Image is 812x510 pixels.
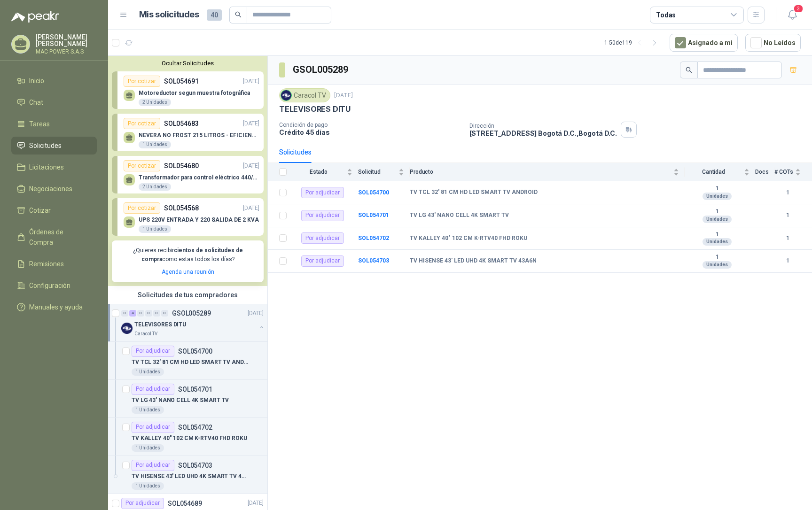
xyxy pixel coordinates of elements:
a: SOL054703 [358,257,389,264]
span: Cantidad [685,169,742,175]
button: Ocultar Solicitudes [112,60,264,67]
span: Estado [292,169,345,175]
a: Por adjudicarSOL054700TV TCL 32' 81 CM HD LED SMART TV ANDROID1 Unidades [108,342,267,380]
p: TV HISENSE 43' LED UHD 4K SMART TV 43A6N [132,472,249,481]
span: Producto [410,169,671,175]
a: Inicio [11,72,97,90]
b: 1 [774,188,801,197]
b: 1 [685,185,750,193]
a: Por adjudicarSOL054702TV KALLEY 40" 102 CM K-RTV40 FHD ROKU1 Unidades [108,418,267,456]
a: Cotizar [11,201,97,219]
span: Remisiones [29,259,64,269]
b: 1 [685,254,750,261]
p: [DATE] [243,162,259,170]
button: Asignado a mi [670,34,738,52]
p: SOL054700 [178,348,212,355]
span: Tareas [29,119,50,129]
span: 3 [793,4,804,13]
p: GSOL005289 [172,310,211,317]
a: SOL054700 [358,189,389,196]
th: Solicitud [358,163,410,181]
p: [PERSON_NAME] [PERSON_NAME] [36,34,97,47]
th: # COTs [774,163,812,181]
div: 1 Unidades [132,368,164,376]
p: SOL054568 [164,203,199,213]
p: [DATE] [248,309,264,317]
th: Producto [410,163,685,181]
div: 1 Unidades [132,406,164,414]
div: Unidades [703,261,732,269]
div: Unidades [703,193,732,200]
span: Licitaciones [29,162,64,172]
a: Por cotizarSOL054568[DATE] UPS 220V ENTRADA Y 220 SALIDA DE 2 KVA1 Unidades [112,198,264,236]
a: Chat [11,93,97,111]
p: SOL054691 [164,76,199,86]
div: 1 Unidades [132,444,164,452]
div: Por adjudicar [132,422,174,433]
div: Todas [656,10,676,20]
div: 0 [153,310,160,317]
div: Ocultar SolicitudesPor cotizarSOL054691[DATE] Motoreductor segun muestra fotográfica2 UnidadesPor... [108,56,267,286]
span: # COTs [774,169,793,175]
span: Manuales y ayuda [29,302,83,312]
img: Company Logo [281,90,291,100]
div: Solicitudes [279,147,312,157]
p: SOL054701 [178,386,212,393]
div: 4 [129,310,136,317]
span: Órdenes de Compra [29,227,88,247]
div: 0 [137,310,144,317]
b: 1 [685,231,750,239]
p: [DATE] [243,77,259,86]
div: Por adjudicar [301,232,344,244]
div: 0 [161,310,168,317]
div: Por cotizar [124,118,160,129]
a: Negociaciones [11,180,97,198]
div: Por cotizar [124,160,160,171]
div: 0 [121,310,128,317]
b: 1 [774,234,801,243]
button: No Leídos [745,34,801,52]
p: [DATE] [334,91,353,100]
p: ¿Quieres recibir como estas todos los días? [117,246,258,264]
p: [STREET_ADDRESS] Bogotá D.C. , Bogotá D.C. [469,129,617,137]
p: SOL054683 [164,118,199,129]
div: Por adjudicar [132,460,174,471]
h3: GSOL005289 [293,62,350,77]
p: SOL054703 [178,462,212,469]
th: Cantidad [685,163,755,181]
a: Por cotizarSOL054683[DATE] NEVERA NO FROST 215 LITROS - EFICIENCIA ENERGETICA A1 Unidades [112,114,264,151]
div: 2 Unidades [139,99,171,106]
b: TV TCL 32' 81 CM HD LED SMART TV ANDROID [410,189,538,196]
div: Por adjudicar [301,210,344,221]
span: Solicitudes [29,140,62,151]
b: TV KALLEY 40" 102 CM K-RTV40 FHD ROKU [410,235,527,242]
div: Por adjudicar [132,346,174,357]
span: Negociaciones [29,184,72,194]
p: [DATE] [243,204,259,213]
a: Tareas [11,115,97,133]
div: Caracol TV [279,88,330,102]
b: 1 [774,211,801,220]
th: Estado [292,163,358,181]
div: Unidades [703,238,732,246]
p: TELEVISORES DITU [279,104,351,114]
p: [DATE] [248,499,264,508]
a: Por adjudicarSOL054703TV HISENSE 43' LED UHD 4K SMART TV 43A6N1 Unidades [108,456,267,494]
div: Por cotizar [124,76,160,87]
span: search [686,67,692,73]
a: SOL054701 [358,212,389,218]
p: Condición de pago [279,122,462,128]
span: Chat [29,97,43,108]
p: Motoreductor segun muestra fotográfica [139,90,250,96]
a: 0 4 0 0 0 0 GSOL005289[DATE] Company LogoTELEVISORES DITUCaracol TV [121,308,265,338]
b: TV HISENSE 43' LED UHD 4K SMART TV 43A6N [410,257,537,265]
a: Licitaciones [11,158,97,176]
b: 1 [685,208,750,216]
a: Órdenes de Compra [11,223,97,251]
div: 1 - 50 de 119 [604,35,662,50]
a: Solicitudes [11,137,97,155]
div: Por adjudicar [301,255,344,267]
p: SOL054680 [164,161,199,171]
img: Company Logo [121,323,133,334]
